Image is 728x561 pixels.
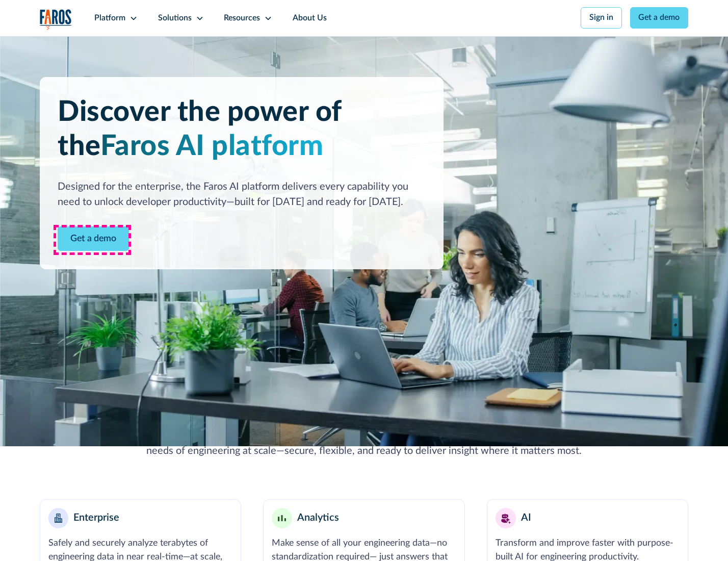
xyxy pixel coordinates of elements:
div: Analytics [297,511,339,526]
div: Resources [224,12,260,24]
img: Enterprise building blocks or structure icon [55,514,63,523]
span: Faros AI platform [100,132,324,161]
a: Get a demo [630,7,689,29]
div: Solutions [158,12,192,24]
a: Sign in [581,7,622,29]
div: Designed for the enterprise, the Faros AI platform delivers every capability you need to unlock d... [58,180,425,210]
h1: Discover the power of the [58,95,425,164]
div: AI [521,511,531,526]
a: home [40,9,72,30]
div: Platform [94,12,125,24]
div: Enterprise [73,511,119,526]
img: Minimalist bar chart analytics icon [278,515,286,522]
img: AI robot or assistant icon [498,510,513,526]
img: Logo of the analytics and reporting company Faros. [40,9,72,30]
a: Contact Modal [58,226,129,251]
